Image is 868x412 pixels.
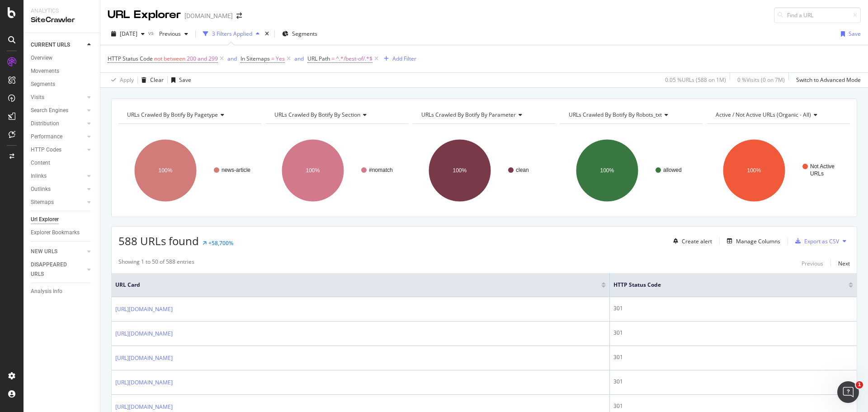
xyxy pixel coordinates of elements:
div: Analytics [31,7,93,15]
a: Distribution [31,119,85,128]
span: Active / Not Active URLs (organic - all) [716,111,811,118]
span: Previous [156,30,181,38]
span: 2025 Sep. 29th [120,30,137,38]
a: Performance [31,132,85,142]
span: In Sitemaps [241,55,270,62]
button: Save [837,27,861,41]
div: 301 [613,353,853,361]
button: Manage Columns [723,236,780,246]
span: Segments [292,30,317,38]
a: Content [31,158,94,168]
a: Analysis Info [31,287,94,296]
div: Manage Columns [736,237,780,245]
span: Yes [276,52,285,65]
a: [URL][DOMAIN_NAME] [115,305,173,314]
svg: A chart. [413,131,556,210]
div: Switch to Advanced Mode [796,76,861,84]
div: Segments [31,80,55,89]
div: Explorer Bookmarks [31,228,80,237]
span: URLs Crawled By Botify By robots_txt [569,111,662,118]
div: Content [31,158,50,168]
a: Visits [31,93,85,102]
a: [URL][DOMAIN_NAME] [115,354,173,363]
div: Next [838,260,850,267]
text: 100% [747,167,761,174]
div: CURRENT URLS [31,40,70,50]
div: A chart. [560,131,703,210]
a: CURRENT URLS [31,40,85,50]
button: Segments [278,27,321,41]
span: 200 and 299 [187,52,218,65]
text: 100% [159,167,173,174]
div: Save [849,30,861,38]
div: Distribution [31,119,59,128]
button: Clear [138,73,164,87]
span: vs [148,29,156,37]
span: URLs Crawled By Botify By section [274,111,360,118]
svg: A chart. [707,131,850,210]
div: 301 [613,402,853,410]
a: Overview [31,53,94,63]
span: URL Path [307,55,330,62]
div: HTTP Codes [31,145,61,155]
button: Next [838,258,850,269]
h4: Active / Not Active URLs [714,108,842,122]
a: [URL][DOMAIN_NAME] [115,403,173,412]
span: ^.*/best-of/.*$ [336,52,373,65]
div: Visits [31,93,44,102]
div: 0 % Visits ( 0 on 7M ) [737,76,785,84]
div: Outlinks [31,185,51,194]
a: Segments [31,80,94,89]
h4: URLs Crawled By Botify By robots_txt [567,108,695,122]
div: Analysis Info [31,287,62,296]
div: Apply [120,76,134,84]
button: and [294,54,304,63]
text: 100% [306,167,320,174]
div: Performance [31,132,62,142]
span: 1 [856,381,863,388]
div: Save [179,76,191,84]
button: and [227,54,237,63]
div: Export as CSV [804,237,839,245]
span: URLs Crawled By Botify By pagetype [127,111,218,118]
svg: A chart. [118,131,261,210]
button: Create alert [670,234,712,248]
div: SiteCrawler [31,15,93,25]
div: 0.05 % URLs ( 588 on 1M ) [665,76,726,84]
button: Apply [108,73,134,87]
iframe: Intercom live chat [837,381,859,403]
span: = [271,55,274,62]
a: [URL][DOMAIN_NAME] [115,378,173,387]
button: Previous [156,27,192,41]
span: not between [154,55,185,62]
a: Sitemaps [31,198,85,207]
a: NEW URLS [31,247,85,256]
div: times [263,29,271,38]
button: Switch to Advanced Mode [793,73,861,87]
div: Clear [150,76,164,84]
button: Add Filter [380,53,416,64]
text: 100% [453,167,467,174]
div: Create alert [682,237,712,245]
div: Movements [31,66,59,76]
a: DISAPPEARED URLS [31,260,85,279]
span: URLs Crawled By Botify By parameter [421,111,516,118]
h4: URLs Crawled By Botify By section [273,108,401,122]
a: Inlinks [31,171,85,181]
h4: URLs Crawled By Botify By parameter [420,108,547,122]
span: = [331,55,335,62]
button: Previous [802,258,823,269]
div: [DOMAIN_NAME] [184,11,233,20]
div: +58,700% [208,239,233,247]
div: arrow-right-arrow-left [236,13,242,19]
span: URL Card [115,281,599,289]
a: Explorer Bookmarks [31,228,94,237]
text: clean [516,167,529,173]
div: A chart. [266,131,409,210]
a: Url Explorer [31,215,94,224]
